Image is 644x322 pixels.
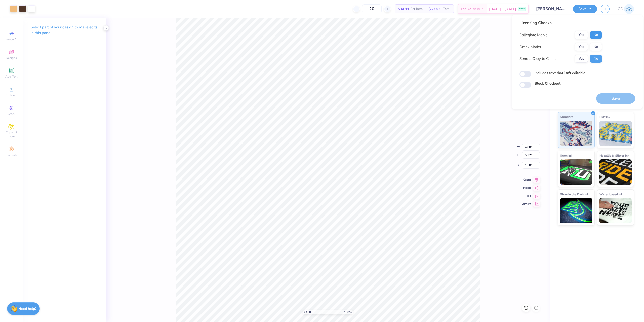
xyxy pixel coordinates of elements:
button: Yes [575,31,588,39]
div: Greek Marks [519,44,541,50]
label: Block Checkout [535,81,560,86]
span: Designs [6,56,17,60]
img: Standard [560,121,592,146]
span: Water based Ink [599,192,623,197]
span: Puff Ink [599,114,610,119]
input: – – [362,4,382,13]
input: Untitled Design [532,4,569,14]
span: Middle [522,186,531,190]
span: Bottom [522,202,531,206]
button: Yes [575,55,588,63]
div: Collegiate Marks [519,32,547,38]
img: Water based Ink [599,198,632,223]
img: Glow in the Dark Ink [560,198,592,223]
button: Yes [575,43,588,51]
a: GC [618,4,634,14]
span: Decorate [5,153,17,157]
span: Neon Ink [560,153,572,158]
div: Licensing Checks [519,20,602,26]
span: Center [522,178,531,182]
span: [DATE] - [DATE] [489,6,516,12]
span: Image AI [6,37,17,41]
span: Glow in the Dark Ink [560,192,589,197]
button: No [590,55,602,63]
span: Est. Delivery [461,6,480,12]
button: Save [573,5,597,13]
span: Metallic & Glitter Ink [599,153,629,158]
strong: Need help? [18,306,36,311]
span: Top [522,194,531,198]
button: No [590,43,602,51]
img: Metallic & Glitter Ink [599,159,632,185]
p: Select part of your design to make edits in this panel [31,24,98,36]
span: $699.80 [429,6,441,12]
span: Per Item [410,6,423,12]
img: Gerard Christopher Trorres [624,4,634,14]
label: Includes text that isn't editable [535,70,585,76]
span: Total [443,6,451,12]
span: Greek [8,112,15,116]
span: Standard [560,114,573,119]
span: Add Text [5,75,17,79]
button: No [590,31,602,39]
div: Send a Copy to Client [519,56,556,62]
span: Upload [6,93,16,97]
span: GC [618,6,623,12]
img: Neon Ink [560,159,592,185]
img: Puff Ink [599,121,632,146]
span: 100 % [344,310,352,314]
span: $34.99 [398,6,409,12]
span: Clipart & logos [3,130,20,138]
span: FREE [519,7,525,11]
